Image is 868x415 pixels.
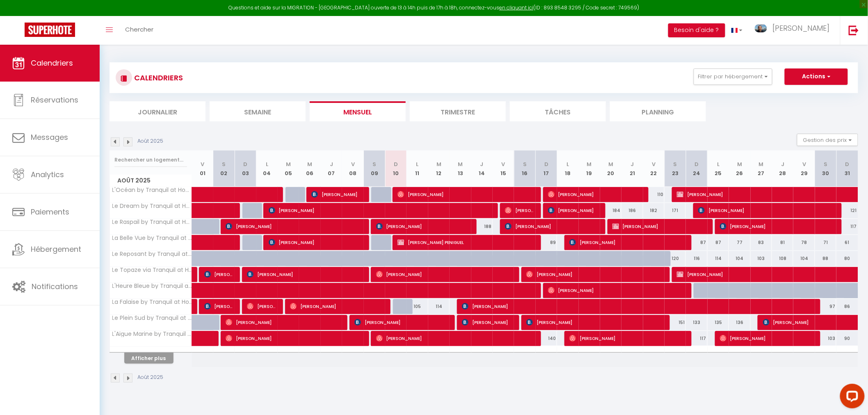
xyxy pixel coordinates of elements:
span: [PERSON_NAME] [548,187,640,202]
span: [PERSON_NAME] [526,267,661,282]
span: [PERSON_NAME] [376,267,511,282]
span: [PERSON_NAME] [247,267,361,282]
div: 88 [815,251,836,266]
span: [PERSON_NAME] [505,203,533,218]
abbr: V [652,160,656,168]
div: 90 [836,331,858,346]
span: Analytics [31,169,64,180]
th: 08 [342,150,363,187]
div: 86 [836,299,858,314]
abbr: D [243,160,247,168]
p: Août 2025 [137,374,163,381]
button: Afficher plus [124,353,174,364]
img: ... [755,24,767,32]
th: 12 [428,150,450,187]
th: 23 [665,150,686,187]
abbr: M [587,160,592,168]
span: La Belle Vue by Tranquil at Home [111,235,193,241]
th: 20 [600,150,621,187]
div: 117 [686,331,707,346]
span: [PERSON_NAME] [226,331,361,346]
span: Hébergement [31,244,81,254]
span: Août 2025 [110,175,192,187]
abbr: D [695,160,699,168]
th: 15 [493,150,514,187]
h3: CALENDRIERS [132,68,183,87]
div: 136 [729,315,750,330]
span: [PERSON_NAME] [462,315,512,330]
li: Mensuel [310,101,406,121]
div: 114 [708,251,729,266]
span: Calendriers [31,58,73,68]
th: 14 [471,150,493,187]
iframe: LiveChat chat widget [834,381,868,415]
abbr: J [330,160,333,168]
th: 30 [815,150,836,187]
span: Le Reposant by Tranquil at Home [111,251,193,257]
span: [PERSON_NAME] [548,203,598,218]
abbr: J [781,160,784,168]
th: 07 [321,150,342,187]
th: 09 [364,150,385,187]
abbr: L [566,160,569,168]
abbr: V [351,160,355,168]
div: 78 [793,235,815,250]
th: 11 [407,150,428,187]
div: 188 [471,219,493,234]
div: 182 [643,203,665,218]
div: 83 [751,235,772,250]
div: 87 [686,235,707,250]
span: [PERSON_NAME] [569,235,683,250]
th: 01 [192,150,213,187]
div: 171 [665,203,686,218]
th: 18 [557,150,578,187]
span: La Falaise by Tranquil at Home [111,299,193,305]
span: [PERSON_NAME] [772,23,830,33]
th: 27 [751,150,772,187]
span: [PERSON_NAME] [269,203,489,218]
div: 87 [708,235,729,250]
abbr: J [631,160,634,168]
abbr: S [222,160,226,168]
span: [PERSON_NAME] [204,267,233,282]
div: 151 [665,315,686,330]
li: Semaine [210,101,306,121]
th: 03 [235,150,256,187]
span: [PERSON_NAME] [612,219,705,234]
span: Le Plein Sud by Tranquil at Home [111,315,193,321]
abbr: M [608,160,613,168]
div: 114 [428,299,450,314]
abbr: M [759,160,764,168]
div: 135 [708,315,729,330]
a: Chercher [119,16,160,45]
span: [PERSON_NAME] [677,187,847,202]
div: 105 [407,299,428,314]
th: 02 [213,150,235,187]
th: 29 [793,150,815,187]
div: 108 [772,251,793,266]
span: L'Océan by Tranquil at Home [111,187,193,193]
span: [PERSON_NAME] [720,331,812,346]
abbr: M [436,160,441,168]
span: [PERSON_NAME] [376,219,468,234]
span: Le Raspail by Tranquil at Home [111,219,193,225]
div: 104 [793,251,815,266]
span: [PERSON_NAME] [204,299,233,314]
div: 77 [729,235,750,250]
abbr: V [201,160,204,168]
abbr: M [308,160,313,168]
span: [PERSON_NAME] [548,283,683,298]
abbr: M [458,160,463,168]
span: [PERSON_NAME] [505,219,597,234]
span: [PERSON_NAME] [311,187,361,202]
span: Le Dream by Tranquil at Home [111,203,193,209]
button: Besoin d'aide ? [668,23,725,37]
div: 120 [665,251,686,266]
th: 04 [256,150,278,187]
span: Messages [31,132,68,142]
abbr: S [372,160,376,168]
div: 133 [686,315,707,330]
div: 103 [815,331,836,346]
div: 186 [621,203,643,218]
